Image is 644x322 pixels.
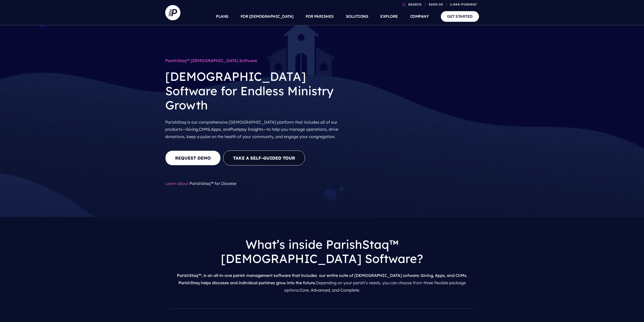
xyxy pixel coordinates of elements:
span: Learn about [165,179,189,188]
a: Apps [211,127,221,132]
a: Pushpay Insights [230,127,263,132]
a: SOLUTIONS [346,8,368,25]
p: ParishStaq is our comprehensive [DEMOGRAPHIC_DATA] platform that includes all of our products— , ... [165,117,345,142]
h2: What’s inside ParishStaq™ [DEMOGRAPHIC_DATA] Software? [169,233,475,270]
h2: [DEMOGRAPHIC_DATA] Software for Endless Ministry Growth [165,65,345,116]
h1: ParishStaq™ [DEMOGRAPHIC_DATA] Software [165,56,345,65]
a: FOR [DEMOGRAPHIC_DATA] [241,8,294,25]
a: Core, Advanced, and Complete [300,288,359,293]
a: ChMS [199,127,210,132]
a: ParishStaq™ for Diocese [190,181,236,186]
a: REQUEST DEMO [165,150,221,165]
a: COMPANY [410,8,429,25]
p: Depending on your parish’s needs, you can choose from three flexible package options: . [169,270,475,296]
a: Giving [186,127,198,132]
a: Take A Self-Guided Tour [223,150,305,165]
a: GET STARTED [441,11,479,22]
a: EXPLORE [380,8,398,25]
a: PLANS [216,8,228,25]
span: ParishStaq™, is an all-in-one parish management software that includes our entire suite of [DEMOG... [177,273,467,285]
a: FOR PARISHES [306,8,334,25]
